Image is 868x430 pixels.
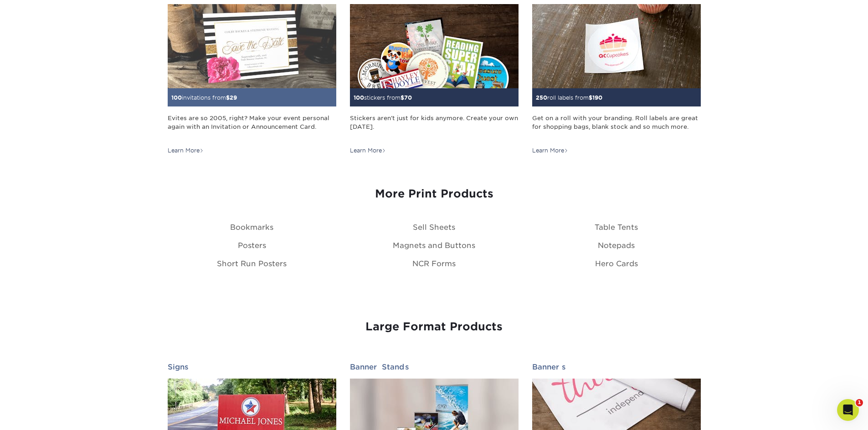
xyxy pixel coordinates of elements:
[171,94,182,101] span: 100
[413,223,455,232] a: Sell Sheets
[532,147,568,155] div: Learn More
[350,147,386,155] div: Learn More
[350,114,519,140] div: Stickers aren't just for kids anymore. Create your own [DATE].
[226,94,230,101] span: $
[856,399,863,406] span: 1
[168,114,336,140] div: Evites are so 2005, right? Make your event personal again with an Invitation or Announcement Card.
[595,259,638,268] a: Hero Cards
[532,363,701,371] h2: Banners
[536,94,547,101] span: 250
[238,241,266,250] a: Posters
[532,4,701,88] img: Roll Labels
[401,94,404,101] span: $
[168,320,701,334] h3: Large Format Products
[350,363,519,371] h2: Banner Stands
[592,94,602,101] span: 190
[168,187,701,201] h3: More Print Products
[598,241,635,250] a: Notepads
[393,241,475,250] a: Magnets and Buttons
[168,147,204,155] div: Learn More
[350,4,519,88] img: Stickers
[168,4,336,88] img: Invitations and Announcements
[230,223,273,232] a: Bookmarks
[536,94,602,101] small: roll labels from
[595,223,638,232] a: Table Tents
[217,259,287,268] a: Short Run Posters
[354,94,412,101] small: stickers from
[404,94,412,101] span: 70
[837,399,859,421] iframe: Intercom live chat
[230,94,237,101] span: 29
[171,94,237,101] small: invitations from
[532,114,701,140] div: Get on a roll with your branding. Roll labels are great for shopping bags, blank stock and so muc...
[589,94,592,101] span: $
[412,259,456,268] a: NCR Forms
[354,94,364,101] span: 100
[168,363,336,371] h2: Signs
